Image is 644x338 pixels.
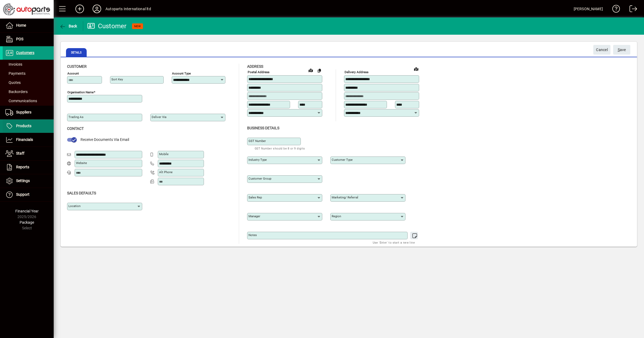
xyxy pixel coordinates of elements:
a: View on map [412,65,420,73]
span: Customers [16,51,34,55]
mat-label: Organisation name [67,90,94,94]
a: Invoices [3,60,54,69]
button: Cancel [593,45,610,55]
span: POS [16,37,23,41]
a: Logout [625,1,637,19]
span: ave [618,45,626,54]
a: Quotes [3,78,54,87]
span: Back [59,24,77,28]
span: Reports [16,165,29,169]
a: Staff [3,147,54,160]
a: Backorders [3,87,54,96]
mat-label: Manager [248,214,260,218]
mat-label: Notes [248,233,257,237]
span: Financials [16,137,33,142]
button: Back [58,21,79,31]
mat-label: Customer group [248,177,271,180]
mat-label: Deliver via [152,115,166,119]
mat-label: Location [68,204,80,208]
a: POS [3,33,54,46]
span: Contact [67,126,84,131]
a: Products [3,119,54,133]
span: Home [16,23,26,27]
a: Home [3,19,54,32]
span: Cancel [596,45,608,54]
span: Invoices [5,62,22,66]
span: Staff [16,151,24,155]
a: Payments [3,69,54,78]
mat-label: Trading as [68,115,83,119]
span: Payments [5,71,25,76]
span: Address [247,64,263,69]
div: Autoparts International ltd [105,5,151,13]
span: Quotes [5,80,21,85]
app-page-header-button: Back [54,21,83,31]
mat-label: Industry type [248,158,267,162]
mat-hint: Use 'Enter' to start a new line [373,239,415,246]
span: Financial Year [15,209,39,213]
span: Package [20,220,34,225]
mat-hint: GST Number should be 8 or 9 digits [255,145,305,151]
mat-label: Sort key [111,77,123,81]
button: Save [613,45,630,55]
span: Suppliers [16,110,31,114]
a: Suppliers [3,106,54,119]
span: Products [16,124,31,128]
a: Communications [3,96,54,105]
a: View on map [306,66,315,74]
div: Customer [87,22,127,30]
span: Communications [5,99,37,103]
span: Customer [67,64,87,69]
span: Support [16,192,30,197]
a: Reports [3,161,54,174]
mat-label: Region [332,214,341,218]
span: Receive Documents Via Email [80,137,129,142]
mat-label: Account Type [172,72,191,75]
mat-label: GST Number [248,139,266,143]
mat-label: Customer type [332,158,353,162]
mat-label: Alt Phone [159,170,173,174]
span: Sales defaults [67,191,96,195]
span: Details [66,48,87,57]
mat-label: Sales rep [248,195,262,199]
mat-label: Marketing/ Referral [332,195,358,199]
a: Settings [3,174,54,188]
a: Support [3,188,54,201]
span: Business details [247,126,279,130]
span: S [618,48,620,52]
mat-label: Account [67,72,79,75]
mat-label: Website [76,161,87,165]
span: Backorders [5,90,28,94]
div: [PERSON_NAME] [574,5,603,13]
mat-label: Mobile [159,152,169,156]
button: Add [71,4,88,14]
span: Settings [16,179,30,183]
button: Copy to Delivery address [315,66,324,75]
a: Knowledge Base [608,1,620,19]
span: NEW [134,24,141,28]
a: Financials [3,133,54,147]
button: Profile [88,4,105,14]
